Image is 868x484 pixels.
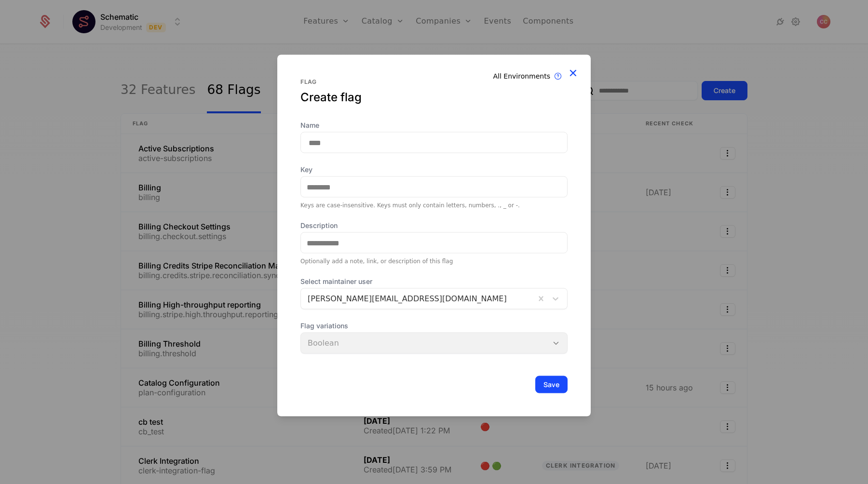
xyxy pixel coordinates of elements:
[300,165,568,175] label: Key
[300,321,568,331] span: Flag variations
[300,221,568,230] label: Description
[535,376,568,393] button: Save
[300,90,568,105] div: Create flag
[300,277,568,286] span: Select maintainer user
[300,121,568,130] label: Name
[300,78,568,86] div: Flag
[493,71,551,81] div: All Environments
[300,257,568,265] div: Optionally add a note, link, or description of this flag
[300,202,568,209] div: Keys are case-insensitive. Keys must only contain letters, numbers, ., _ or -.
